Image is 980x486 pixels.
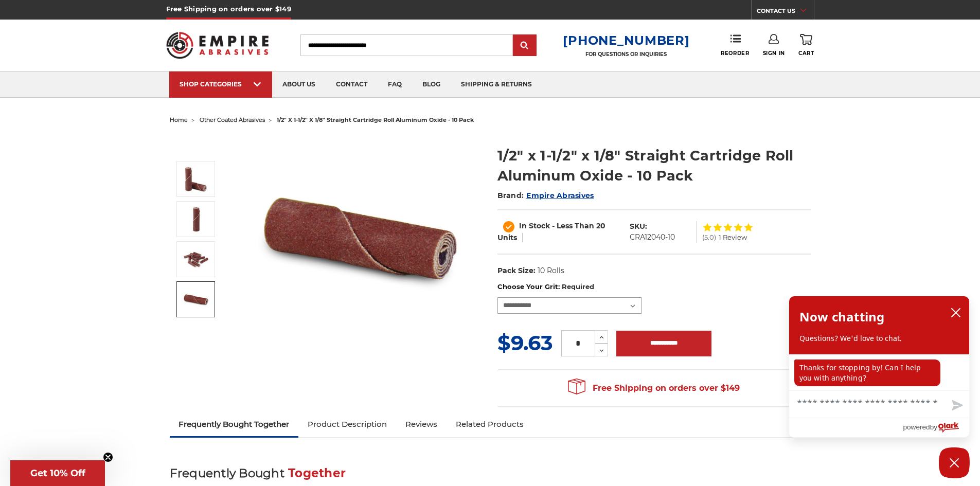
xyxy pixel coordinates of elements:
[939,447,970,478] button: Close Chatbox
[10,460,105,486] div: Get 10% OffClose teaser
[497,146,811,186] h1: 1/2" x 1-1/2" x 1/8" Straight Cartridge Roll Aluminum Oxide - 10 Pack
[412,71,451,98] a: blog
[799,307,884,327] h2: Now chatting
[103,452,113,462] button: Close teaser
[170,466,284,480] span: Frequently Bought
[757,5,814,20] a: CONTACT US
[721,50,749,57] span: Reorder
[903,418,969,437] a: Powered by Olark
[447,413,533,436] a: Related Products
[519,221,550,230] span: In Stock
[396,413,447,436] a: Reviews
[200,116,265,123] a: other coated abrasives
[794,359,940,386] p: Thanks for stopping by! Can I help you with anything?
[514,35,535,56] input: Submit
[630,232,675,243] dd: CRA12040-10
[596,221,605,230] span: 20
[562,282,594,291] small: Required
[497,233,517,242] span: Units
[719,234,747,241] span: 1 Review
[170,413,299,436] a: Frequently Bought Together
[552,221,594,230] span: - Less Than
[702,234,716,241] span: (5.0)
[789,354,969,390] div: chat
[563,51,689,58] p: FOR QUESTIONS OR INQUIRIES
[497,191,524,200] span: Brand:
[526,191,594,200] a: Empire Abrasives
[789,296,970,438] div: olark chatbox
[497,282,811,292] label: Choose Your Grit:
[272,71,326,98] a: about us
[568,378,740,399] span: Free Shipping on orders over $149
[763,50,785,57] span: Sign In
[798,34,814,57] a: Cart
[183,246,209,272] img: Cartridge Roll 1/2" x 1-1/2" x 1/8" Straight
[258,135,464,340] img: Cartridge Roll 1/2" x 1-1/2" x 1/8" Straight
[538,265,564,276] dd: 10 Rolls
[378,71,412,98] a: faq
[943,394,969,418] button: Send message
[903,421,930,434] span: powered
[326,71,378,98] a: contact
[30,467,85,479] span: Get 10% Off
[183,206,209,232] img: Straight Cartridge Roll 1/2" x 1-1/2" x 1/8"
[630,221,647,232] dt: SKU:
[563,33,689,48] a: [PHONE_NUMBER]
[166,25,269,65] img: Empire Abrasives
[948,305,964,320] button: close chatbox
[298,413,396,436] a: Product Description
[288,466,346,480] span: Together
[183,166,209,192] img: Cartridge Roll 1/2" x 1-1/2" x 1/8" Straight
[930,421,937,434] span: by
[798,50,814,57] span: Cart
[183,286,209,312] img: Cartridge Roll 1/2" x 1-1/2" x 1/8" Strait A/O
[170,116,188,123] a: home
[497,330,553,355] span: $9.63
[799,333,959,344] p: Questions? We'd love to chat.
[721,34,749,56] a: Reorder
[180,80,262,88] div: SHOP CATEGORIES
[451,71,542,98] a: shipping & returns
[497,265,536,276] dt: Pack Size:
[277,116,474,123] span: 1/2" x 1-1/2" x 1/8" straight cartridge roll aluminum oxide - 10 pack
